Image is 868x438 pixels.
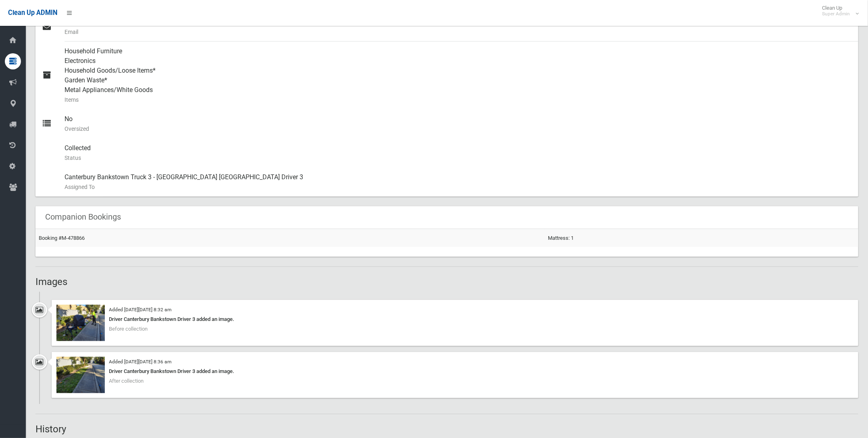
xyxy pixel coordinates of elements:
span: Clean Up [818,5,858,17]
header: Companion Bookings [35,209,131,225]
small: Email [65,27,852,37]
small: Items [65,95,852,105]
small: Status [65,153,852,163]
h2: History [35,424,858,434]
small: Oversized [65,124,852,134]
a: Booking #M-478866 [39,235,85,241]
small: Super Admin [822,11,850,17]
div: Collected [65,138,852,168]
a: [EMAIL_ADDRESS][DOMAIN_NAME]Email [35,13,858,42]
h2: Images [35,277,858,287]
div: Canterbury Bankstown Truck 3 - [GEOGRAPHIC_DATA] [GEOGRAPHIC_DATA] Driver 3 [65,168,852,197]
div: No [65,109,852,138]
div: [EMAIL_ADDRESS][DOMAIN_NAME] [65,13,852,42]
img: 2025-09-0108.35.514123754491410035509.jpg [56,357,105,393]
span: Clean Up ADMIN [8,9,57,17]
span: Before collection [109,326,148,332]
small: Assigned To [65,182,852,192]
div: Household Furniture Electronics Household Goods/Loose Items* Garden Waste* Metal Appliances/White... [65,42,852,109]
div: Driver Canterbury Bankstown Driver 3 added an image. [56,367,853,376]
div: Driver Canterbury Bankstown Driver 3 added an image. [56,314,853,324]
small: Added [DATE][DATE] 8:32 am [109,307,171,312]
td: Mattress: 1 [545,229,858,247]
img: 2025-09-0108.31.524493588275987047851.jpg [56,305,105,341]
span: After collection [109,378,144,384]
small: Added [DATE][DATE] 8:36 am [109,359,171,365]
